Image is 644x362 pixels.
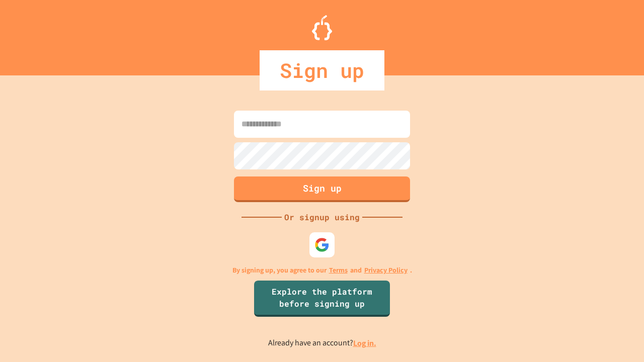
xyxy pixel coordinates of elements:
[314,237,330,252] img: google-icon.svg
[234,176,410,202] button: Sign up
[268,337,376,349] p: Already have an account?
[364,265,408,276] a: Privacy Policy
[260,50,384,90] div: Sign up
[254,281,390,317] a: Explore the platform before signing up
[232,265,412,276] p: By signing up, you agree to our and .
[329,265,348,276] a: Terms
[282,211,362,223] div: Or signup using
[312,15,332,40] img: Logo.svg
[353,338,376,348] a: Log in.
